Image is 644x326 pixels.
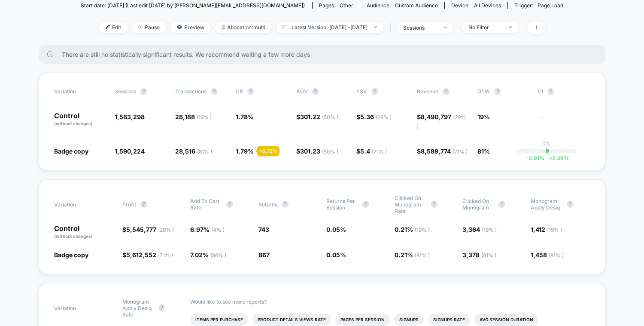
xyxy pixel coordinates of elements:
span: (without changes) [54,234,93,239]
button: ? [567,201,574,208]
p: Control [54,225,114,240]
img: end [509,26,512,28]
span: CI [538,88,585,95]
button: ? [226,201,233,208]
span: Variation [54,195,101,214]
span: ( 50 % ) [322,148,338,155]
span: ( 19 % ) [197,114,212,120]
span: 6.97 % [190,226,225,233]
span: 5,545,777 [126,226,174,233]
span: Badge copy [54,148,88,155]
span: Monogram apply desig [531,198,562,211]
img: end [138,25,143,29]
span: Custom Audience [395,2,438,9]
img: calendar [283,25,287,29]
span: ( 29 % ) [158,227,174,233]
span: 743 [258,226,269,233]
span: 0.21 % [395,251,430,258]
span: 3,364 [462,226,497,233]
span: $ [296,113,338,120]
span: 19% [477,113,490,120]
div: Trigger: [514,2,563,9]
span: other [340,2,353,9]
span: Page Load [538,2,563,9]
span: Allocation: multi [215,22,272,33]
div: sessions [403,25,437,31]
button: ? [312,88,319,95]
span: Edit [99,22,128,33]
span: 301.23 [300,148,338,155]
span: Start date: [DATE] (Last edit [DATE] by [PERSON_NAME][EMAIL_ADDRESS][DOMAIN_NAME]) [81,2,305,9]
span: ( 81 % ) [481,252,496,258]
span: ( 50 % ) [322,114,338,120]
span: AOV [296,88,308,95]
img: edit [106,25,110,29]
span: ( 96 % ) [210,252,226,258]
span: 2.38 % [544,155,569,161]
li: Product Details Views Rate [252,314,331,326]
span: + [549,155,552,161]
span: 28,188 [175,113,212,120]
span: Variation [54,88,101,95]
span: ( 19 % ) [415,227,430,233]
span: 0.05 % [326,226,346,233]
span: 81% [477,148,490,155]
span: 1,583,298 [115,113,145,120]
button: ? [431,201,437,208]
span: Badge copy [54,251,88,258]
span: Variation [54,298,101,318]
span: 1.78 % [236,113,254,120]
span: ( 71 % ) [453,148,468,155]
span: 1,458 [531,251,564,258]
span: 7.02 % [190,251,226,258]
span: Add To Cart Rate [190,198,222,211]
span: Revenue [417,88,438,95]
button: ? [498,201,505,208]
span: $ [417,148,468,155]
li: Items Per Purchase [190,314,248,326]
span: Pause [132,22,166,33]
span: 28,516 [175,148,212,155]
button: ? [371,88,378,95]
span: $ [122,226,174,233]
span: ( 19 % ) [547,227,562,233]
span: --- [538,114,590,129]
button: ? [547,88,554,95]
span: Device: [444,2,507,9]
span: Latest Version: [DATE] - [DATE] [276,22,383,33]
span: Transactions [175,88,207,95]
li: Pages Per Session [335,314,390,326]
span: 0.21 % [395,226,430,233]
span: ( 71 % ) [372,148,387,155]
span: all devices [474,2,501,9]
span: OTW [477,88,525,95]
span: 5.36 [360,113,392,120]
button: ? [158,304,165,311]
div: Audience: [367,2,438,9]
img: end [374,26,377,28]
span: ( 4 % ) [211,227,225,233]
li: Avg Session Duration [474,314,538,326]
span: 0.05 % [326,251,346,258]
span: $ [356,113,392,120]
div: No Filter [468,24,503,31]
span: PSV [356,88,367,95]
img: end [444,27,447,28]
button: ? [247,88,254,95]
button: ? [362,201,369,208]
p: 0% [542,140,551,147]
span: $ [122,251,173,258]
span: Monogram apply desig rate [122,298,154,318]
span: 8,589,774 [421,148,468,155]
span: ( 81 % ) [549,252,564,258]
span: ( 81 % ) [197,148,212,155]
p: Control [54,112,106,127]
span: ( 71 % ) [158,252,173,258]
span: 3,378 [462,251,496,258]
span: Clicked on Monogram rate [395,195,426,214]
span: $ [417,113,466,129]
span: $ [296,148,338,155]
span: 1,412 [531,226,562,233]
span: ( 29 % ) [417,114,466,129]
span: | [388,22,397,34]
